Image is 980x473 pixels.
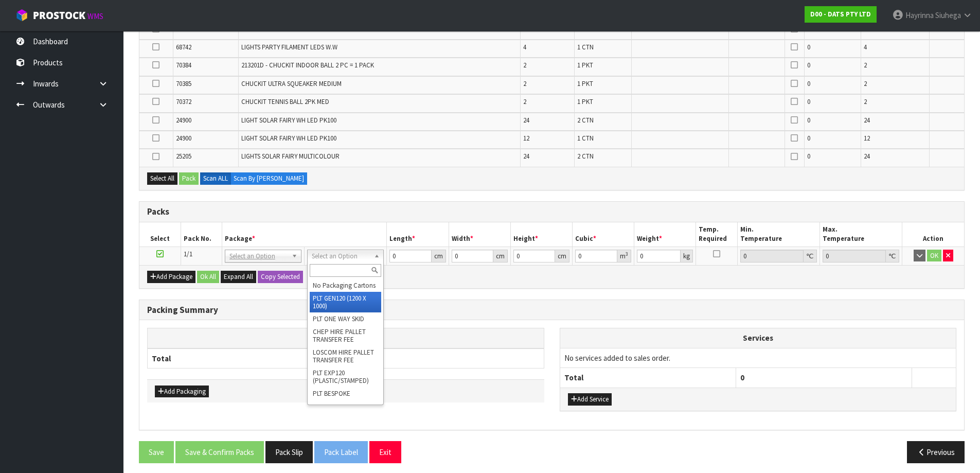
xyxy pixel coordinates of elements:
button: OK [927,250,941,262]
th: Total [560,368,736,388]
span: 213201D - CHUCKIT INDOOR BALL 2 PC = 1 PACK [241,61,374,69]
th: Select [139,222,181,247]
span: Select an Option [312,250,370,262]
li: PLT UNIFORM [310,400,381,413]
span: 2 [523,97,526,106]
button: Pack [179,172,199,185]
span: 0 [807,152,810,161]
span: 2 [864,97,867,106]
span: 1 PKT [577,79,593,88]
button: Select All [147,172,177,185]
span: 1 CTN [577,134,594,143]
label: Scan ALL [200,172,231,185]
th: Width [449,222,510,247]
th: Pack No. [181,222,222,247]
span: 0 [807,79,810,88]
span: 4 [864,43,867,51]
li: PLT EXP120 (PLASTIC/STAMPED) [310,366,381,387]
div: ℃ [886,250,899,262]
button: Pack Label [314,441,368,463]
span: ProStock [33,9,85,22]
span: 24900 [176,116,191,125]
span: LIGHTS SOLAR FAIRY MULTICOLOUR [241,152,340,161]
h3: Packing Summary [147,305,956,315]
small: WMS [87,11,103,21]
th: Cubic [573,222,634,247]
span: CHUCKIT TENNIS BALL 2PK MED [241,97,329,106]
th: Max. Temperature [819,222,902,247]
h3: Packs [147,207,956,217]
td: No services added to sales order. [560,348,956,367]
span: 1 PKT [577,61,593,69]
button: Save & Confirm Packs [175,441,264,463]
th: Services [560,328,956,348]
span: 2 [864,79,867,88]
span: 70385 [176,79,191,88]
span: 1 PKT [577,97,593,106]
span: Siuhega [935,10,961,20]
span: 70372 [176,97,191,106]
span: 2 [523,61,526,69]
span: 1/1 [184,250,192,258]
span: 0 [807,97,810,106]
div: cm [555,250,569,262]
div: cm [493,250,508,262]
span: 2 CTN [577,116,594,125]
button: Pack Slip [265,441,313,463]
span: 68742 [176,43,191,51]
span: 12 [864,134,870,143]
li: PLT GEN120 (1200 X 1000) [310,292,381,312]
button: Ok All [197,271,219,283]
th: Package [222,222,387,247]
span: 24 [864,116,870,125]
span: 25205 [176,152,191,161]
sup: 3 [626,251,628,257]
span: 2 [864,61,867,69]
span: Hayrinna [905,10,934,20]
span: 0 [807,134,810,143]
span: 24900 [176,134,191,143]
button: Save [139,441,174,463]
span: 0 [807,43,810,51]
button: Add Package [147,271,195,283]
span: 2 CTN [577,152,594,161]
span: 24 [864,152,870,161]
th: Weight [634,222,696,247]
button: Copy Selected [258,271,303,283]
li: PLT ONE WAY SKID [310,312,381,325]
th: Height [510,222,572,247]
span: 0 [807,116,810,125]
span: 24 [523,116,529,125]
a: D00 - DATS PTY LTD [805,6,877,23]
span: 1 CTN [577,43,594,51]
span: 12 [523,134,529,143]
div: ℃ [804,250,817,262]
th: Packagings [148,328,544,348]
li: LOSCOM HIRE PALLET TRANSFER FEE [310,346,381,366]
button: Add Packaging [155,386,209,398]
div: cm [432,250,446,262]
label: Scan By [PERSON_NAME] [230,172,307,185]
span: 0 [807,61,810,69]
span: 0 [740,373,744,382]
span: 2 [523,79,526,88]
span: 70384 [176,61,191,69]
button: Add Service [568,393,612,406]
th: Min. Temperature [737,222,819,247]
div: m [617,250,631,262]
div: kg [681,250,693,262]
span: Select an Option [229,250,288,262]
th: Action [902,222,964,247]
span: 4 [523,43,526,51]
strong: D00 - DATS PTY LTD [810,10,871,19]
img: cube-alt.png [15,9,28,22]
span: LIGHT SOLAR FAIRY WH LED PK100 [241,116,336,125]
span: Expand All [224,272,253,281]
button: Exit [369,441,401,463]
span: LIGHT SOLAR FAIRY WH LED PK100 [241,134,336,143]
button: Expand All [221,271,256,283]
span: CHUCKIT ULTRA SQUEAKER MEDIUM [241,79,342,88]
li: PLT BESPOKE [310,387,381,400]
li: CHEP HIRE PALLET TRANSFER FEE [310,325,381,346]
button: Previous [907,441,965,463]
